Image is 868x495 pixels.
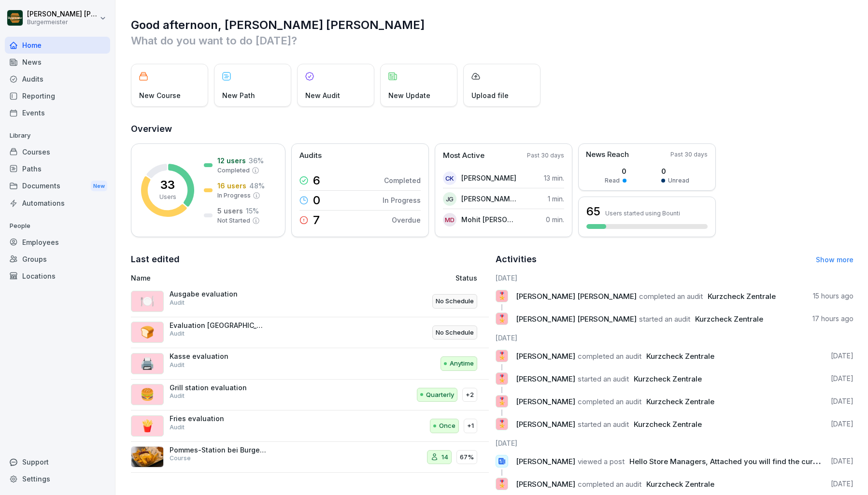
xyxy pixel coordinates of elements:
[305,90,340,100] p: New Audit
[170,383,266,392] p: Grill station evaluation
[5,234,110,251] div: Employees
[388,90,430,100] p: New Update
[455,273,477,283] p: Status
[461,173,516,183] p: [PERSON_NAME]
[5,104,110,121] a: Events
[578,397,641,406] span: completed an audit
[5,177,110,195] div: Documents
[5,195,110,212] a: Automations
[5,143,110,160] a: Courses
[831,456,854,466] p: [DATE]
[5,218,110,234] p: People
[578,352,641,361] span: completed an audit
[27,10,98,18] p: [PERSON_NAME] [PERSON_NAME] [PERSON_NAME]
[140,324,155,341] p: 🍞
[516,397,575,406] span: [PERSON_NAME]
[634,374,702,383] span: Kurzcheck Zentrale
[217,216,250,225] p: Not Started
[605,176,620,185] p: Read
[5,54,110,71] a: News
[5,37,110,54] a: Home
[496,438,854,448] h6: [DATE]
[439,421,455,431] p: Once
[639,292,703,301] span: completed an audit
[170,329,185,338] p: Audit
[313,195,320,206] p: 0
[131,17,854,33] h1: Good afternoon, [PERSON_NAME] [PERSON_NAME]
[170,290,266,298] p: Ausgabe evaluation
[516,352,575,361] span: [PERSON_NAME]
[131,33,854,48] p: What do you want to do [DATE]?
[131,317,489,349] a: 🍞Evaluation [GEOGRAPHIC_DATA]AuditNo Schedule
[498,349,507,363] p: 🎖️
[313,175,320,186] p: 6
[831,351,854,361] p: [DATE]
[131,122,854,136] h2: Overview
[498,477,507,491] p: 🎖️
[460,453,474,462] p: 67%
[496,333,854,343] h6: [DATE]
[527,151,564,160] p: Past 30 days
[246,206,259,216] p: 15 %
[140,355,155,372] p: 🖨️
[578,420,629,429] span: started an audit
[170,414,266,423] p: Fries evaluation
[634,420,702,429] span: Kurzcheck Zentrale
[392,215,421,225] p: Overdue
[426,390,454,400] p: Quarterly
[170,446,266,454] p: Pommes-Station bei Burgermeister®
[217,206,243,216] p: 5 users
[578,480,641,489] span: completed an audit
[546,214,564,225] p: 0 min.
[496,253,537,266] h2: Activities
[443,213,456,226] div: MD
[217,166,250,175] p: Completed
[5,87,110,104] div: Reporting
[831,419,854,429] p: [DATE]
[131,253,489,266] h2: Last edited
[441,453,448,462] p: 14
[586,149,629,160] p: News Reach
[140,386,155,403] p: 🍔
[170,361,185,369] p: Audit
[5,71,110,87] a: Audits
[443,171,456,185] div: CK
[91,181,107,192] div: New
[131,273,354,283] p: Name
[5,160,110,177] div: Paths
[5,470,110,487] div: Settings
[639,314,690,324] span: started an audit
[139,90,181,100] p: New Course
[131,442,489,473] a: Pommes-Station bei Burgermeister®Course1467%
[170,454,191,463] p: Course
[578,374,629,383] span: started an audit
[5,177,110,195] a: DocumentsNew
[668,176,689,185] p: Unread
[170,352,266,361] p: Kasse evaluation
[217,156,246,166] p: 12 users
[170,392,185,400] p: Audit
[498,395,507,408] p: 🎖️
[516,314,637,324] span: [PERSON_NAME] [PERSON_NAME]
[170,321,266,330] p: Evaluation [GEOGRAPHIC_DATA]
[831,479,854,489] p: [DATE]
[544,173,564,183] p: 13 min.
[646,397,714,406] span: Kurzcheck Zentrale
[516,457,575,466] span: [PERSON_NAME]
[217,191,251,200] p: In Progress
[661,166,689,176] p: 0
[516,420,575,429] span: [PERSON_NAME]
[450,359,474,368] p: Anytime
[498,289,507,303] p: 🎖️
[5,251,110,268] a: Groups
[646,480,714,489] span: Kurzcheck Zentrale
[516,480,575,489] span: [PERSON_NAME]
[217,181,246,191] p: 16 users
[159,193,176,201] p: Users
[443,150,484,161] p: Most Active
[249,181,265,191] p: 48 %
[813,291,854,301] p: 15 hours ago
[516,292,637,301] span: [PERSON_NAME] [PERSON_NAME]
